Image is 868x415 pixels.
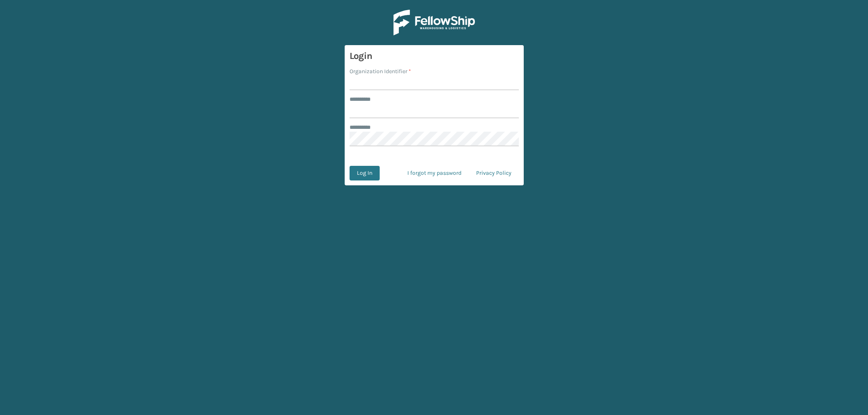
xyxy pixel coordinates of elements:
a: Privacy Policy [469,166,519,180]
img: Logo [394,10,475,35]
button: Log In [350,166,380,180]
label: Organization Identifier [350,67,411,76]
a: I forgot my password [400,166,469,180]
h3: Login [350,50,519,62]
